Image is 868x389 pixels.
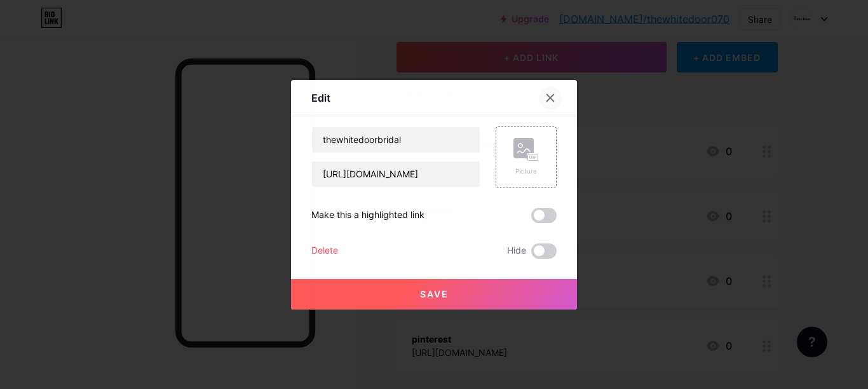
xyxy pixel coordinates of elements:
[507,243,526,259] span: Hide
[311,243,338,259] div: Delete
[420,289,449,299] span: Save
[311,90,330,106] div: Edit
[312,127,480,153] input: Title
[513,167,539,176] div: Picture
[312,161,480,187] input: URL
[311,208,424,223] div: Make this a highlighted link
[291,279,577,310] button: Save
